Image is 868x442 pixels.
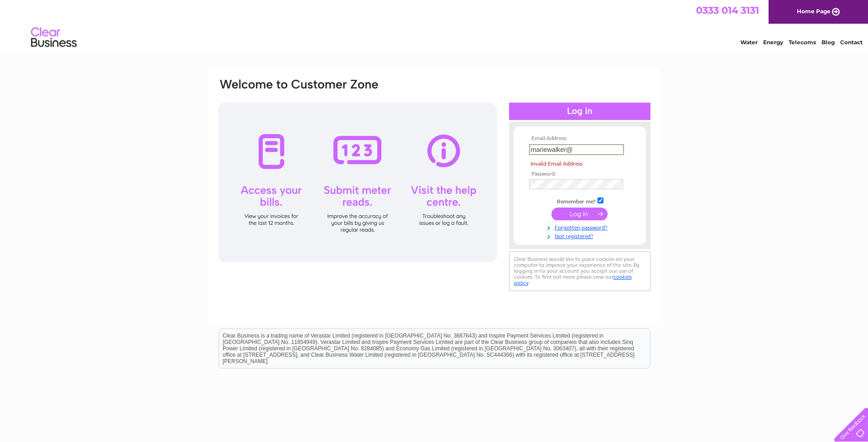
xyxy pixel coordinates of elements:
a: 0333 014 3131 [696,5,759,16]
div: Clear Business would like to place cookies on your computer to improve your experience of the sit... [509,251,650,291]
div: Clear Business is a trading name of Verastar Limited (registered in [GEOGRAPHIC_DATA] No. 3667643... [219,5,650,44]
a: Water [740,39,758,46]
a: Forgotten password? [529,223,633,231]
input: Submit [551,208,608,220]
th: Email Address: [527,135,633,142]
a: Blog [821,39,835,46]
img: logo.png [31,24,77,52]
th: Password: [527,171,633,177]
span: Invalid Email Address [530,161,582,167]
a: Not registered? [529,231,633,240]
a: Energy [763,39,783,46]
a: cookies policy [514,274,632,286]
a: Telecoms [789,39,816,46]
td: Remember me? [527,196,633,205]
a: Contact [840,39,863,46]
